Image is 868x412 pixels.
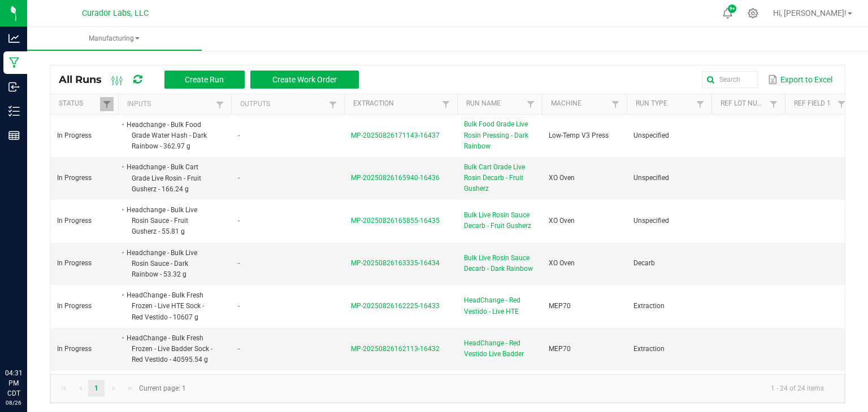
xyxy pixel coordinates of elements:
li: Headchange - Bulk Live Rosin Sauce - Fruit Gusherz - 55.81 g [125,204,214,238]
span: MP-20250826162113-16432 [351,345,440,353]
p: 04:31 PM CDT [5,368,22,398]
span: XO Oven [549,217,575,225]
span: Bulk Live Rosin Sauce Decarb - Dark Rainbow [464,253,535,274]
a: Run NameSortable [466,99,523,108]
span: Bulk Cart Grade Live Rosin Decarb - Fruit Gusherz [464,162,535,195]
span: In Progress [57,132,92,139]
span: In Progress [57,302,92,310]
a: Filter [693,97,707,111]
span: In Progress [57,217,92,225]
span: Bulk Food Grade Live Rosin Pressing - Dark Rainbow [464,119,535,152]
kendo-pager-info: 1 - 24 of 24 items [193,379,833,398]
iframe: Resource center unread badge [33,320,47,334]
inline-svg: Inbound [8,81,20,93]
span: 9+ [730,7,735,11]
p: 08/26 [5,398,22,407]
span: In Progress [57,174,92,182]
a: Filter [835,97,848,111]
span: Extraction [633,345,665,353]
span: HeadChange - Red Vestido Live Badder [464,338,535,360]
kendo-pager: Current page: 1 [50,374,845,403]
span: Create Work Order [272,75,337,84]
span: Manufacturing [27,34,202,43]
button: Create Work Order [250,71,359,89]
inline-svg: Inventory [8,106,20,117]
td: - [231,200,344,243]
inline-svg: Manufacturing [8,57,20,68]
a: Filter [439,97,453,111]
inline-svg: Analytics [8,33,20,44]
span: MP-20250826171143-16437 [351,132,440,139]
span: Unspecified [633,217,669,225]
li: HeadChange - Bulk Fresh Frozen - Live HTE Sock - Red Vestido - 10607 g [125,290,214,323]
a: Filter [524,97,537,111]
span: Curador Labs, LLC [82,8,149,18]
li: HeadChange - Bulk Fresh Frozen - Live Badder Sock - Red Vestido - 40595.54 g [125,332,214,366]
span: MP-20250826162225-16433 [351,302,440,310]
span: Extraction [633,302,665,310]
a: MachineSortable [551,99,608,108]
td: - [231,243,344,286]
span: MEP70 [549,345,571,353]
span: In Progress [57,259,92,267]
span: In Progress [57,345,92,353]
span: XO Oven [549,259,575,267]
td: - [231,115,344,157]
span: Bulk Live Rosin Sauce Decarb - Fruit Gusherz [464,210,535,231]
span: MP-20250826165855-16435 [351,217,440,225]
span: Hi, [PERSON_NAME]! [773,8,847,17]
a: Manufacturing [27,27,202,51]
a: Run TypeSortable [636,99,693,108]
a: Filter [767,97,780,111]
td: - [231,328,344,371]
a: Filter [609,97,622,111]
a: Ref Field 1Sortable [794,99,834,108]
span: HeadChange - Red Vestido - Live HTE [464,295,535,317]
a: Filter [213,98,227,112]
span: Unspecified [633,174,669,182]
button: Export to Excel [765,70,835,89]
div: All Runs [59,70,367,89]
span: XO Oven [549,174,575,182]
li: Headchange - Bulk Cart Grade Live Rosin - Fruit Gusherz - 166.24 g [125,161,214,195]
td: - [231,285,344,328]
span: Unspecified [633,132,669,139]
a: Page 1 [88,380,105,397]
input: Search [702,71,758,88]
a: StatusSortable [59,99,99,108]
div: Manage settings [746,8,760,19]
span: Low-Temp V3 Press [549,132,609,139]
th: Inputs [118,94,231,115]
span: Create Run [185,75,224,84]
button: Create Run [164,71,245,89]
li: Headchange - Bulk Food Grade Water Hash - Dark Rainbow - 362.97 g [125,119,214,152]
span: MEP70 [549,302,571,310]
span: MP-20250826165940-16436 [351,174,440,182]
th: Outputs [231,94,344,115]
a: Ref Lot NumberSortable [721,99,766,108]
span: Decarb [633,259,655,267]
a: Filter [326,98,340,112]
span: MP-20250826163335-16434 [351,259,440,267]
iframe: Resource center [11,322,45,356]
a: Filter [100,97,114,111]
a: ExtractionSortable [353,99,439,108]
inline-svg: Reports [8,130,20,141]
li: Headchange - Bulk Live Rosin Sauce - Dark Rainbow - 53.32 g [125,247,214,280]
td: - [231,157,344,200]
